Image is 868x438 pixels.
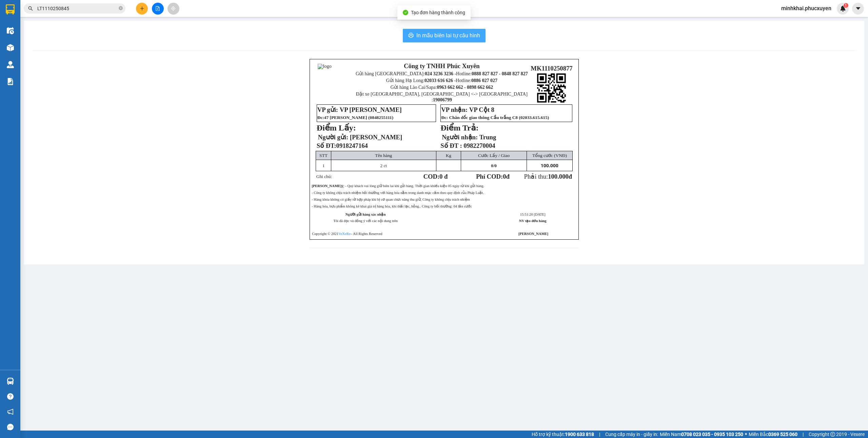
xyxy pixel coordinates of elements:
img: solution-icon [7,78,14,85]
strong: Số ĐT : [440,142,462,149]
span: search [28,6,33,11]
strong: Phí COD: đ [476,173,510,180]
span: question-circle [7,393,14,400]
span: Người gửi: [318,134,348,141]
span: Kg [446,153,451,158]
span: : [322,115,324,120]
span: Đc: Chân dốc giao thông Cầu trắng C8 ( [441,115,549,120]
strong: 19006799 [433,97,452,102]
strong: 024 3236 3236 - [23,12,105,24]
strong: Công ty TNHH Phúc Xuyên [404,62,480,69]
span: VP [PERSON_NAME] [340,106,402,113]
strong: [PERSON_NAME] [312,184,341,188]
span: [PERSON_NAME] [350,134,402,141]
span: | [803,431,804,438]
span: printer [408,33,414,39]
span: Cước Lấy / Giao [478,153,510,158]
span: - Hàng khóa không có giấy tờ hợp pháp khi bị cơ quan chưc năng thu giữ, Công ty không chịu trách ... [312,198,470,201]
span: Miền Nam [660,431,743,438]
span: file-add [155,6,160,11]
button: file-add [152,3,164,15]
img: icon-new-feature [840,5,846,12]
span: copyright [830,432,835,437]
img: warehouse-icon [7,44,14,51]
span: 0 đ [439,173,448,180]
strong: 0963 662 662 - 0898 662 662 [437,85,493,90]
span: Gửi hàng [GEOGRAPHIC_DATA]: Hotline: [18,12,105,30]
strong: [PERSON_NAME] [518,232,548,236]
img: warehouse-icon [7,61,14,68]
span: 0848255111) [370,115,394,120]
span: Hỗ trợ kỹ thuật: [532,431,594,438]
img: warehouse-icon [7,378,14,385]
span: đ [569,173,572,180]
span: Ghi chú: [316,174,332,179]
span: Tổng cước (VNĐ) [532,153,567,158]
span: VP Cột 8 [469,106,494,113]
span: Gửi hàng Lào Cai/Sapa: [391,85,493,90]
strong: 0886 027 027 [56,38,86,44]
span: 1 [845,3,847,8]
img: warehouse-icon [7,27,14,34]
span: close-circle [119,6,123,10]
strong: Người gửi hàng xác nhận [346,213,386,216]
a: VeXeRe [338,232,351,236]
span: Đặt xe [GEOGRAPHIC_DATA], [GEOGRAPHIC_DATA] <-> [GEOGRAPHIC_DATA] : [356,92,528,102]
span: Copyright © 2021 – All Rights Reserved [312,232,382,236]
span: Miền Bắc [749,431,797,438]
span: Tạo đơn hàng thành công [411,10,465,15]
img: qr-code [537,73,566,103]
span: check-circle [403,10,408,15]
strong: Công ty TNHH Phúc Xuyên [24,3,100,11]
span: caret-down [855,5,861,12]
span: 100.000 [548,173,569,180]
span: aim [171,6,176,11]
strong: 0886 027 027 [471,78,497,83]
strong: COD: [423,173,448,180]
strong: 02033 616 626 - [66,32,101,38]
span: In mẫu biên lai tự cấu hình [416,31,480,40]
img: logo-vxr [6,4,15,15]
strong: 0708 023 035 - 0935 103 250 [681,432,743,437]
span: Gửi hàng Hạ Long: Hotline: [386,78,497,83]
button: printerIn mẫu biên lai tự cấu hình [403,29,486,42]
span: Trung [479,134,496,141]
span: Gửi hàng Hạ Long: Hotline: [22,32,102,44]
span: Phải thu: [524,173,572,180]
span: notification [7,409,14,415]
span: minhkhai.phucxuyen [776,4,837,13]
span: 1 [322,163,325,168]
span: close-circle [119,5,123,12]
span: MK1110250877 [531,65,572,72]
span: - Hàng hóa, bưu phẩm không kê khai giá trị hàng hóa, khi thất lạc, hỏng.. Công ty bồi thường: 04 ... [312,204,472,208]
span: Gửi hàng [GEOGRAPHIC_DATA]: Hotline: [356,71,528,76]
strong: Số ĐT: [317,142,368,149]
span: 0 [503,173,506,180]
button: aim [167,3,179,15]
span: /0 [491,163,497,168]
span: 0982270004 [463,142,495,149]
strong: ý [341,184,343,188]
span: plus [140,6,144,11]
button: caret-down [852,3,864,15]
span: Gửi hàng Lào Cai/Sapa: [19,45,105,57]
strong: 1900 633 818 [565,432,594,437]
span: 0918247164 [336,142,368,149]
strong: Điểm Trả: [440,123,478,132]
sup: 1 [844,3,848,8]
strong: 0369 525 060 [768,432,797,437]
strong: 02033 616 626 - [425,78,456,83]
span: | [599,431,600,438]
span: message [7,424,14,430]
span: STT [319,153,328,158]
strong: NV tạo đơn hàng [519,219,546,223]
span: ⚪️ [745,433,747,436]
strong: VP nhận: [441,106,468,113]
img: logo [318,64,351,97]
strong: VP gửi: [317,106,338,113]
strong: Người nhận: [442,134,478,141]
img: logo [4,38,17,71]
span: 2 ct [380,163,387,168]
strong: 0888 827 827 - 0848 827 827 [472,71,528,76]
span: 100.000 [541,163,558,168]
